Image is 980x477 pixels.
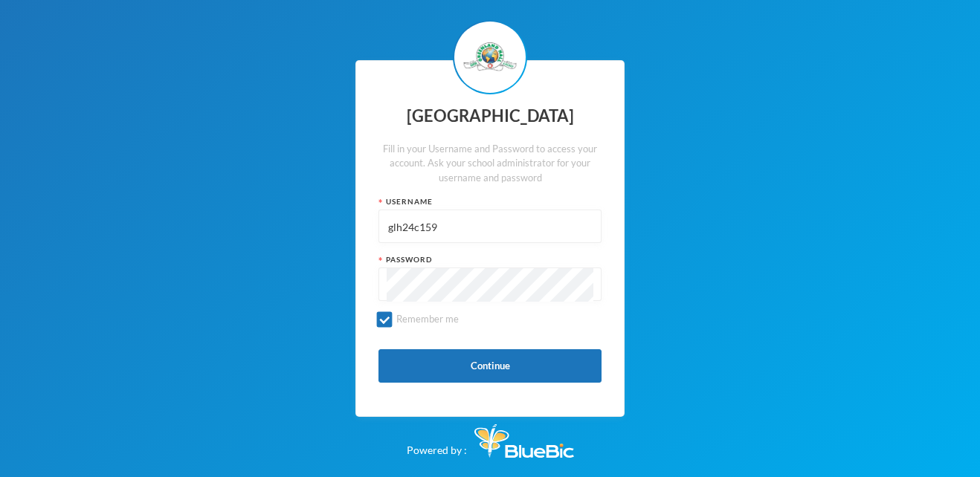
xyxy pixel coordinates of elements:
img: Bluebic [474,424,574,458]
div: Fill in your Username and Password to access your account. Ask your school administrator for your... [378,142,602,186]
div: Username [378,196,602,207]
div: Password [378,254,602,265]
button: Continue [378,349,602,383]
span: Remember me [390,313,465,325]
div: Powered by : [407,417,574,458]
div: [GEOGRAPHIC_DATA] [378,102,602,131]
